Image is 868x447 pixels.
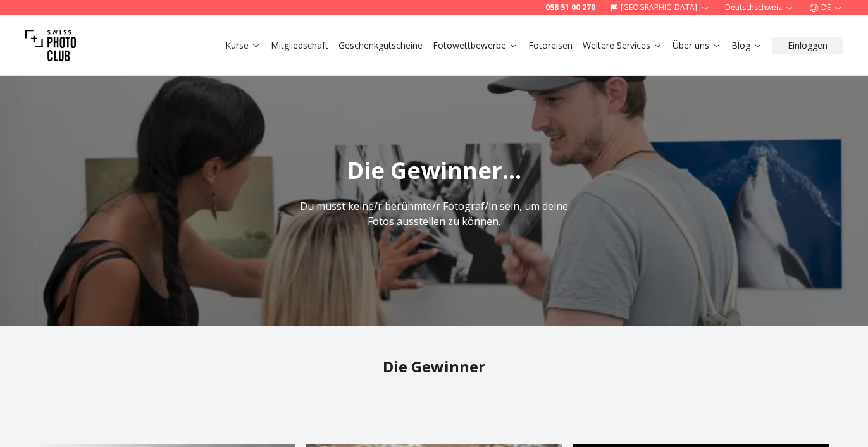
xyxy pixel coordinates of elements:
button: Mitgliedschaft [266,37,333,54]
button: Geschenkgutscheine [333,37,428,54]
a: Blog [731,39,762,52]
a: Weitere Services [583,39,662,52]
button: Kurse [220,37,266,54]
button: Fotoreisen [523,37,578,54]
button: Einloggen [772,37,843,54]
a: Fotowettbewerbe [433,39,518,52]
a: Geschenkgutscheine [338,39,423,52]
a: Mitgliedschaft [271,39,328,52]
a: 058 51 00 270 [545,3,595,13]
a: Über uns [673,39,721,52]
a: Fotoreisen [528,39,573,52]
button: Weitere Services [578,37,667,54]
img: Swiss photo club [25,20,76,71]
button: Über uns [667,37,726,54]
h2: Die Gewinner [39,357,829,377]
p: Du musst keine/r berühmte/r Fotograf/in sein, um deine Fotos ausstellen zu können. [292,199,576,229]
a: Kurse [225,39,261,52]
button: Blog [726,37,767,54]
button: Fotowettbewerbe [428,37,523,54]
